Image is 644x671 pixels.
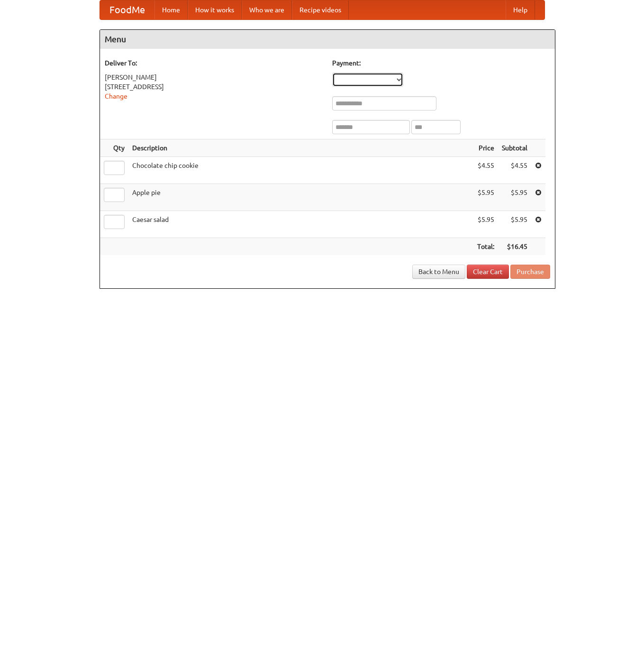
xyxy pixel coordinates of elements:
td: $5.95 [498,211,531,238]
a: Help [506,0,535,19]
div: [PERSON_NAME] [105,73,323,82]
th: Description [128,139,473,157]
td: Apple pie [128,184,473,211]
a: FoodMe [100,0,154,19]
a: How it works [188,0,242,19]
a: Change [105,92,127,100]
th: Subtotal [498,139,531,157]
th: Total: [473,238,498,256]
th: Qty [100,139,128,157]
h5: Deliver To: [105,58,323,68]
th: Price [473,139,498,157]
a: Home [154,0,188,19]
td: $5.95 [498,184,531,211]
a: Clear Cart [467,265,509,279]
td: $5.95 [473,211,498,238]
h5: Payment: [332,58,550,68]
td: $4.55 [498,157,531,184]
a: Recipe videos [292,0,349,19]
a: Back to Menu [412,265,465,279]
a: Who we are [242,0,292,19]
td: $4.55 [473,157,498,184]
div: [STREET_ADDRESS] [105,82,323,92]
button: Purchase [510,265,550,279]
td: $5.95 [473,184,498,211]
h4: Menu [100,30,555,49]
td: Chocolate chip cookie [128,157,473,184]
td: Caesar salad [128,211,473,238]
th: $16.45 [498,238,531,256]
